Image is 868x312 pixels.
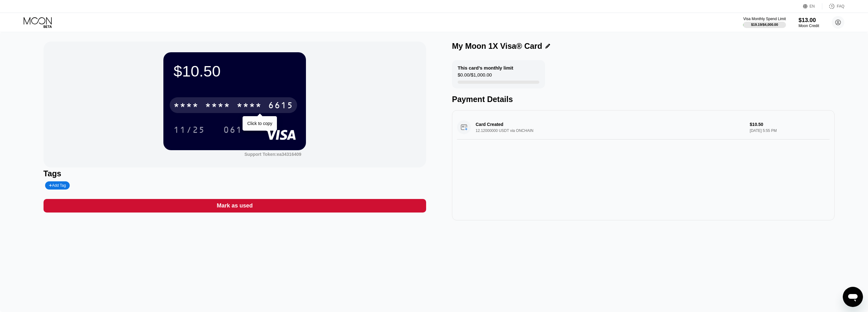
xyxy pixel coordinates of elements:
div: Add Tag [49,183,66,188]
div: 6615 [268,101,293,111]
div: Click to copy [247,121,272,126]
div: 061 [223,126,242,136]
iframe: Button to launch messaging window [843,287,863,307]
div: Visa Monthly Spend Limit$19.19/$4,000.00 [743,17,786,28]
div: $0.00 / $1,000.00 [458,72,492,81]
div: $19.19 / $4,000.00 [751,23,778,26]
div: FAQ [822,3,844,9]
div: Moon Credit [799,24,819,28]
div: $13.00 [799,17,819,24]
div: 11/25 [173,126,205,136]
div: This card’s monthly limit [458,65,513,71]
div: Mark as used [217,202,253,209]
div: Visa Monthly Spend Limit [743,17,786,21]
div: Add Tag [45,181,70,190]
div: 061 [219,122,247,138]
div: Support Token:ea34316409 [244,152,301,157]
div: 11/25 [169,122,210,138]
div: Support Token: ea34316409 [244,152,301,157]
div: Payment Details [452,95,835,104]
div: EN [803,3,822,9]
div: $13.00Moon Credit [799,17,819,28]
div: FAQ [837,4,844,9]
div: $10.50 [173,62,296,80]
div: Mark as used [44,199,426,213]
div: My Moon 1X Visa® Card [452,42,542,51]
div: EN [810,4,815,9]
div: Tags [44,169,426,178]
